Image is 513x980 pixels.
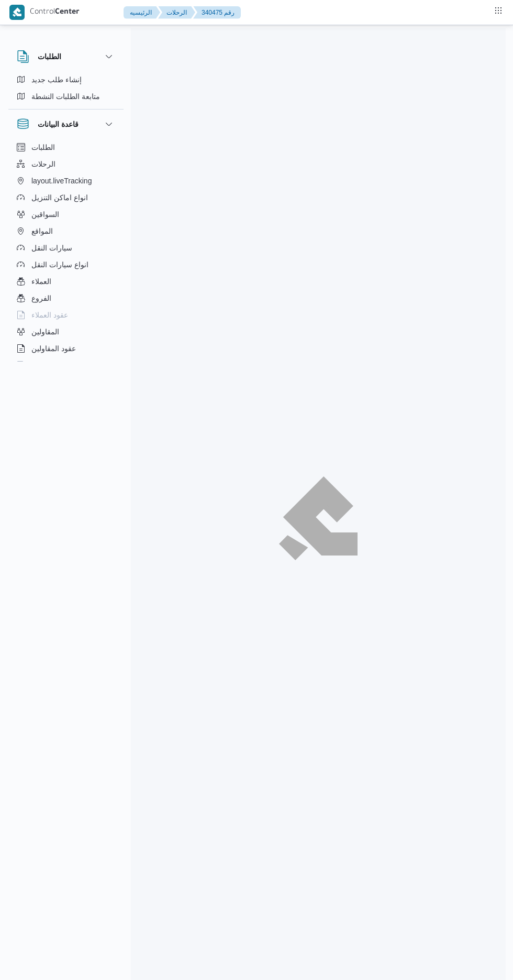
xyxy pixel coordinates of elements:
[124,6,160,19] button: الرئيسيه
[31,158,55,170] span: الرحلات
[13,290,119,307] button: الفروع
[31,258,88,271] span: انواع سيارات النقل
[31,90,100,103] span: متابعة الطلبات النشطة
[13,307,119,323] button: عقود العملاء
[31,342,76,355] span: عقود المقاولين
[193,6,241,19] button: 340475 رقم
[31,275,51,288] span: العملاء
[13,139,119,156] button: الطلبات
[13,239,119,256] button: سيارات النقل
[9,5,25,20] img: X8yXhbKr1z7QwAAAABJRU5ErkJggg==
[13,206,119,223] button: السواقين
[13,88,119,105] button: متابعة الطلبات النشطة
[31,242,72,254] span: سيارات النقل
[17,118,115,130] button: قاعدة البيانات
[13,156,119,172] button: الرحلات
[31,191,88,204] span: انواع اماكن التنزيل
[13,256,119,273] button: انواع سيارات النقل
[31,309,68,321] span: عقود العملاء
[8,139,124,366] div: قاعدة البيانات
[8,71,124,109] div: الطلبات
[31,325,59,338] span: المقاولين
[38,118,79,130] h3: قاعدة البيانات
[31,292,51,304] span: الفروع
[280,477,356,560] img: ILLA Logo
[38,50,61,63] h3: الطلبات
[31,225,53,237] span: المواقع
[13,172,119,189] button: layout.liveTracking
[13,71,119,88] button: إنشاء طلب جديد
[31,175,92,187] span: layout.liveTracking
[17,50,115,63] button: الطلبات
[31,359,75,372] span: اجهزة التليفون
[13,357,119,374] button: اجهزة التليفون
[13,273,119,290] button: العملاء
[31,141,55,154] span: الطلبات
[13,340,119,357] button: عقود المقاولين
[13,323,119,340] button: المقاولين
[31,208,59,221] span: السواقين
[55,8,80,17] b: Center
[13,189,119,206] button: انواع اماكن التنزيل
[13,223,119,239] button: المواقع
[158,6,195,19] button: الرحلات
[31,73,82,86] span: إنشاء طلب جديد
